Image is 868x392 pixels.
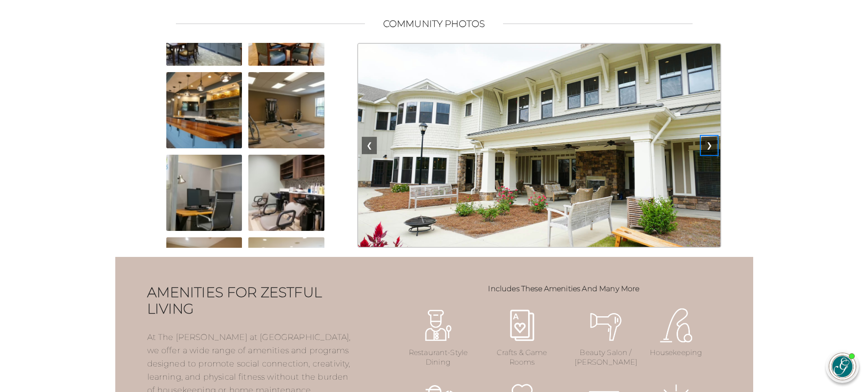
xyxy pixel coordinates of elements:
[491,348,554,367] p: Crafts & Game Rooms
[420,307,457,344] img: Restaurant-Style Dining
[504,307,540,344] img: Crafts & Game Rooms
[829,353,856,380] img: avatar
[407,284,721,293] h3: Includes These Amenities And Many More
[658,307,694,344] img: Housekeeping
[407,348,470,367] p: Restaurant-Style Dining
[588,307,624,344] img: Beauty Salon / Barber
[702,137,717,154] button: Next Image
[575,348,637,367] p: Beauty Salon / [PERSON_NAME]
[362,137,377,154] button: Previous Image
[645,348,708,358] p: Housekeeping
[383,18,485,29] h2: Community Photos
[147,284,357,317] h2: Amenities for Zestful Living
